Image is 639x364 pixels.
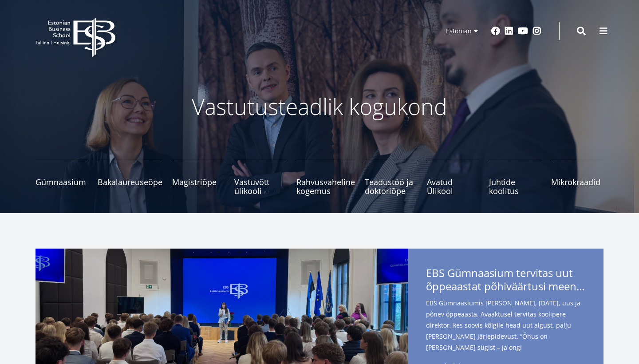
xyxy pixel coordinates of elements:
[172,160,225,195] a: Magistriõpe
[365,178,417,195] span: Teadustöö ja doktoriõpe
[35,160,88,195] a: Gümnaasium
[296,178,355,195] span: Rahvusvaheline kogemus
[427,178,479,195] span: Avatud Ülikool
[489,178,541,195] span: Juhtide koolitus
[426,280,586,293] span: õppeaastat põhiväärtusi meenutades
[505,27,513,36] a: Linkedin
[98,178,162,186] span: Bakalaureuseõpe
[98,160,162,195] a: Bakalaureuseõpe
[172,178,225,186] span: Magistriõpe
[84,93,555,120] p: Vastutusteadlik kogukond
[426,266,586,296] span: EBS Gümnaasium tervitas uut
[365,160,417,195] a: Teadustöö ja doktoriõpe
[489,160,541,195] a: Juhtide koolitus
[532,27,541,36] a: Instagram
[491,27,500,36] a: Facebook
[427,160,479,195] a: Avatud Ülikool
[551,160,603,195] a: Mikrokraadid
[234,178,287,195] span: Vastuvõtt ülikooli
[551,178,603,186] span: Mikrokraadid
[518,27,528,36] a: Youtube
[234,160,287,195] a: Vastuvõtt ülikooli
[296,160,355,195] a: Rahvusvaheline kogemus
[35,178,88,186] span: Gümnaasium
